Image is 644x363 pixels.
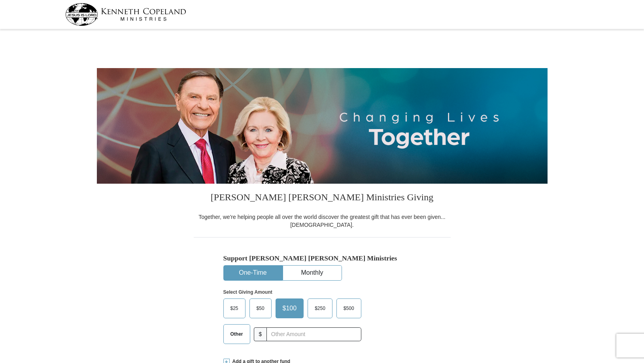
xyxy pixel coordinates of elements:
img: kcm-header-logo.svg [65,3,186,26]
span: Other [227,328,247,340]
span: $50 [253,302,268,314]
h5: Support [PERSON_NAME] [PERSON_NAME] Ministries [223,254,421,262]
button: One-Time [224,266,282,280]
span: $500 [340,302,358,314]
div: Together, we're helping people all over the world discover the greatest gift that has ever been g... [194,213,451,229]
input: Other Amount [266,327,361,341]
button: Monthly [283,266,342,280]
strong: Select Giving Amount [223,289,272,295]
span: $25 [227,302,242,314]
h3: [PERSON_NAME] [PERSON_NAME] Ministries Giving [194,184,451,213]
span: $100 [279,302,301,314]
span: $250 [311,302,329,314]
span: $ [254,327,267,341]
